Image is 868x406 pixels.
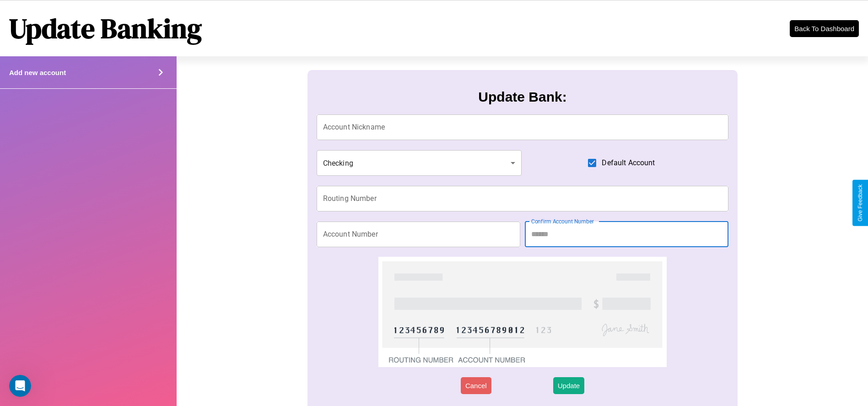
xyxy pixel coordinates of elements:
[602,157,655,168] span: Default Account
[9,375,31,397] iframe: Intercom live chat
[461,377,491,394] button: Cancel
[9,10,202,47] h1: Update Banking
[378,257,667,367] img: check
[478,89,566,105] h3: Update Bank:
[531,217,594,225] label: Confirm Account Number
[790,20,859,37] button: Back To Dashboard
[857,184,863,222] div: Give Feedback
[9,69,66,76] h4: Add new account
[317,150,522,176] div: Checking
[553,377,584,394] button: Update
